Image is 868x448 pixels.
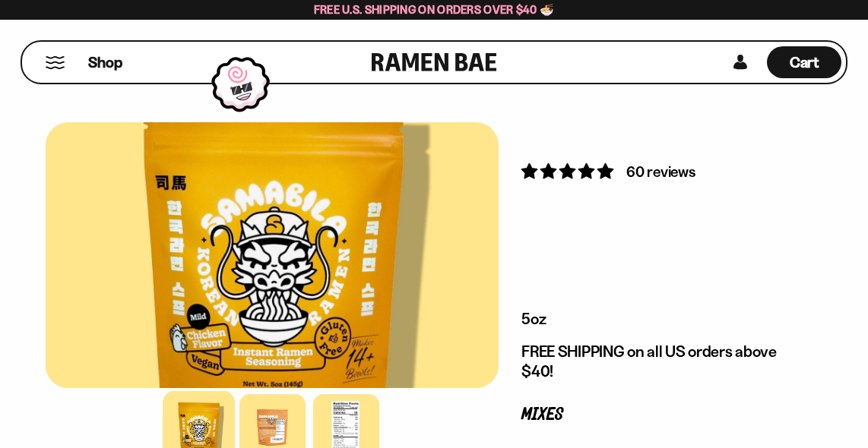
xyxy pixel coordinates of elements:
p: 5oz [521,309,800,329]
span: 60 reviews [626,162,695,181]
span: 4.83 stars [521,162,616,181]
span: Cart [790,53,819,71]
div: Cart [767,42,841,83]
a: Shop [88,46,122,78]
p: Mixes [521,408,800,422]
button: Mobile Menu Trigger [45,56,65,69]
span: Free U.S. Shipping on Orders over $40 🍜 [314,2,555,17]
p: FREE SHIPPING on all US orders above $40! [521,342,800,382]
span: Shop [88,52,122,73]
